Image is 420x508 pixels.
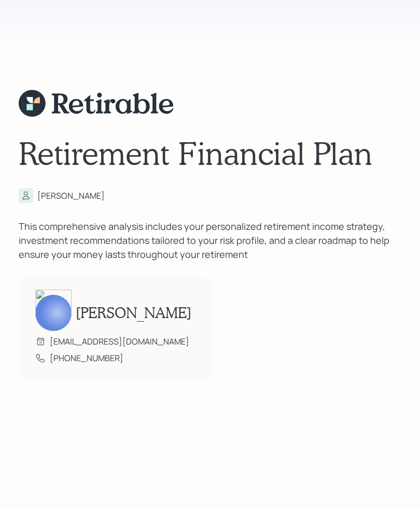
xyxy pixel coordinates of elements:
[19,134,401,172] h1: Retirement Financial Plan
[50,335,189,348] div: [EMAIL_ADDRESS][DOMAIN_NAME]
[50,352,123,364] div: [PHONE_NUMBER]
[19,219,401,262] div: This comprehensive analysis includes your personalized retirement income strategy, investment rec...
[76,304,191,322] h2: [PERSON_NAME]
[35,290,72,331] img: james-distasi-headshot.png
[37,189,105,202] div: [PERSON_NAME]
